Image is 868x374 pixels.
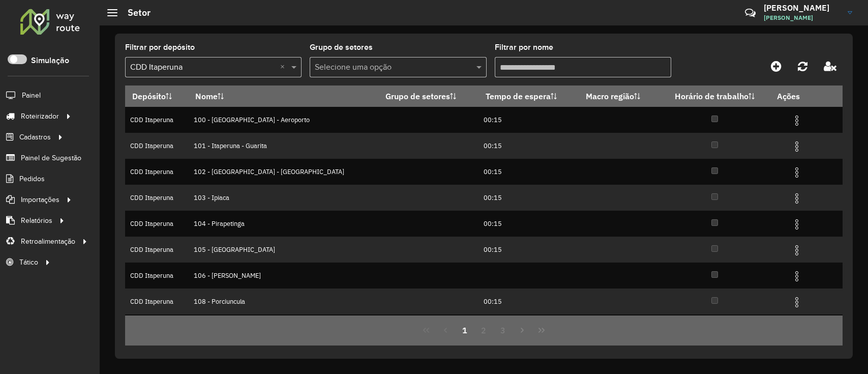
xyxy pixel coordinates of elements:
span: Pedidos [19,174,45,184]
th: Depósito [125,85,189,107]
button: Last Page [532,321,551,340]
th: Ações [770,85,831,107]
td: CDD Itaperuna [125,289,189,314]
h2: Setor [117,7,151,18]
td: CDD Itaperuna [125,159,189,185]
td: 106 - [PERSON_NAME] [189,263,379,289]
span: [PERSON_NAME] [764,13,840,22]
td: 104 - Pirapetinga [189,211,379,237]
td: 109 - Bom Jessus [189,314,379,340]
label: Filtrar por nome [495,41,553,53]
th: Macro região [579,85,660,107]
td: CDD Itaperuna [125,211,189,237]
button: Next Page [513,321,532,340]
span: Roteirizador [21,111,59,122]
th: Nome [189,85,379,107]
span: Clear all [280,61,289,73]
span: Retroalimentação [21,236,75,247]
td: CDD Itaperuna [125,263,189,289]
td: 108 - Porciuncula [189,289,379,314]
span: Painel [22,90,41,101]
th: Grupo de setores [379,85,478,107]
span: Cadastros [19,132,51,142]
td: CDD Itaperuna [125,133,189,159]
th: Horário de trabalho [660,85,770,107]
td: 00:15 [478,133,579,159]
label: Simulação [31,54,69,67]
td: 00:15 [478,289,579,314]
td: CDD Itaperuna [125,185,189,211]
td: 103 - Ipiaca [189,185,379,211]
td: 00:15 [478,314,579,340]
td: CDD Itaperuna [125,237,189,263]
td: 105 - [GEOGRAPHIC_DATA] [189,237,379,263]
a: Contato Rápido [739,2,761,24]
td: 00:15 [478,107,579,133]
td: 101 - Itaperuna - Guarita [189,133,379,159]
td: 00:15 [478,237,579,263]
button: 3 [493,321,513,340]
td: 102 - [GEOGRAPHIC_DATA] - [GEOGRAPHIC_DATA] [189,159,379,185]
button: 2 [474,321,494,340]
span: Tático [19,257,38,268]
button: 1 [455,321,474,340]
label: Grupo de setores [310,41,373,53]
span: Relatórios [21,215,52,226]
td: 00:15 [478,185,579,211]
label: Filtrar por depósito [125,41,195,53]
h3: [PERSON_NAME] [764,3,840,13]
td: 00:15 [478,159,579,185]
th: Tempo de espera [478,85,579,107]
td: 00:15 [478,211,579,237]
td: CDD Itaperuna [125,107,189,133]
span: Painel de Sugestão [21,153,81,163]
td: 100 - [GEOGRAPHIC_DATA] - Aeroporto [189,107,379,133]
span: Importações [21,194,59,205]
td: CDD Itaperuna [125,314,189,340]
